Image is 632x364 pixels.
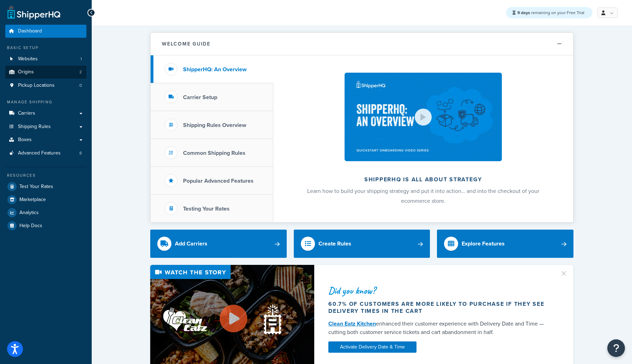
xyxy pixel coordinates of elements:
span: 1 [80,56,82,62]
a: Marketplace [5,193,86,206]
a: Dashboard [5,25,86,38]
a: Advanced Features8 [5,147,86,160]
li: Advanced Features [5,147,86,160]
li: Pickup Locations [5,79,86,92]
li: Websites [5,53,86,66]
a: Help Docs [5,219,86,232]
a: Pickup Locations0 [5,79,86,92]
h2: ShipperHQ is all about strategy [292,176,554,183]
span: Boxes [18,137,32,143]
h3: Testing Your Rates [183,206,230,212]
span: 8 [79,150,82,156]
a: Test Your Rates [5,180,86,193]
div: enhanced their customer experience with Delivery Date and Time — cutting both customer service ti... [328,320,551,336]
h3: Common Shipping Rules [183,150,245,156]
span: Pickup Locations [18,83,55,89]
a: Add Carriers [150,230,287,258]
span: 0 [79,83,82,89]
span: remaining on your Free Trial [517,10,584,16]
a: Origins2 [5,66,86,79]
a: Boxes [5,133,86,146]
h2: Welcome Guide [162,41,211,47]
h3: Popular Advanced Features [183,178,254,184]
span: Shipping Rules [18,124,51,130]
a: Shipping Rules [5,120,86,133]
span: Advanced Features [18,150,61,156]
a: Clean Eatz Kitchen [328,320,376,328]
img: ShipperHQ is all about strategy [345,73,502,161]
span: Websites [18,56,38,62]
span: Help Docs [19,223,42,229]
li: Origins [5,66,86,79]
div: Add Carriers [175,239,207,249]
span: Test Your Rates [19,184,53,190]
div: 60.7% of customers are more likely to purchase if they see delivery times in the cart [328,301,551,315]
div: Did you know? [328,286,551,296]
span: Analytics [19,210,39,216]
span: 2 [79,69,82,75]
span: Dashboard [18,28,42,34]
a: Create Rules [294,230,430,258]
button: Welcome Guide [151,33,573,55]
h3: Shipping Rules Overview [183,122,246,128]
a: Activate Delivery Date & Time [328,341,417,353]
a: Explore Features [437,230,573,258]
button: Open Resource Center [607,339,625,357]
div: Create Rules [318,239,351,249]
span: Carriers [18,110,35,116]
div: Manage Shipping [5,99,86,105]
a: Websites1 [5,53,86,66]
span: Origins [18,69,34,75]
h3: ShipperHQ: An Overview [183,66,247,73]
a: Carriers [5,107,86,120]
div: Resources [5,172,86,178]
a: Analytics [5,206,86,219]
span: Learn how to build your shipping strategy and put it into action… and into the checkout of your e... [307,187,539,205]
strong: 9 days [517,10,530,16]
h3: Carrier Setup [183,94,217,101]
span: Marketplace [19,197,46,203]
div: Explore Features [462,239,505,249]
div: Basic Setup [5,45,86,51]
